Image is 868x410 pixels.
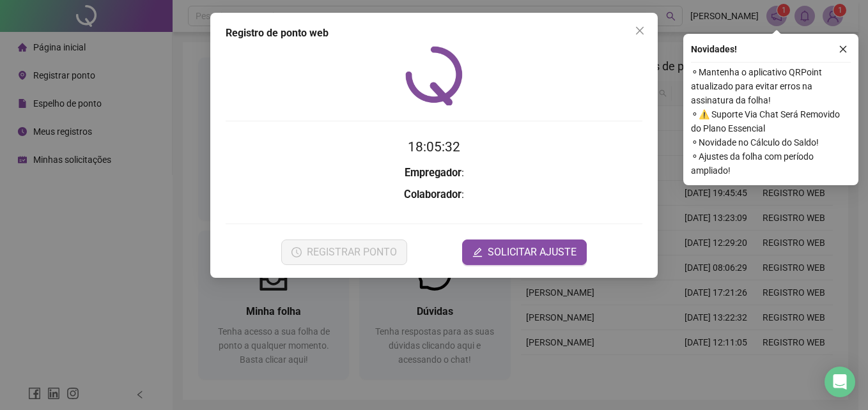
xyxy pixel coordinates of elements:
[405,46,463,105] img: QRPoint
[408,139,460,155] time: 18:05:32
[472,247,483,257] span: edit
[630,20,650,41] button: Close
[691,149,851,178] span: ⚬ Ajustes da folha com período ampliado!
[462,239,587,265] button: editSOLICITAR AJUSTE
[404,188,461,201] strong: Colaborador
[281,239,407,265] button: REGISTRAR PONTO
[635,26,645,36] span: close
[825,367,855,397] div: Open Intercom Messenger
[691,107,851,135] span: ⚬ ⚠️ Suporte Via Chat Será Removido do Plano Essencial
[226,165,642,181] h3: :
[691,135,851,149] span: ⚬ Novidade no Cálculo do Saldo!
[488,245,577,260] span: SOLICITAR AJUSTE
[691,42,737,56] span: Novidades !
[226,186,642,203] h3: :
[839,45,848,54] span: close
[405,167,461,179] strong: Empregador
[226,26,642,41] div: Registro de ponto web
[691,65,851,107] span: ⚬ Mantenha o aplicativo QRPoint atualizado para evitar erros na assinatura da folha!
